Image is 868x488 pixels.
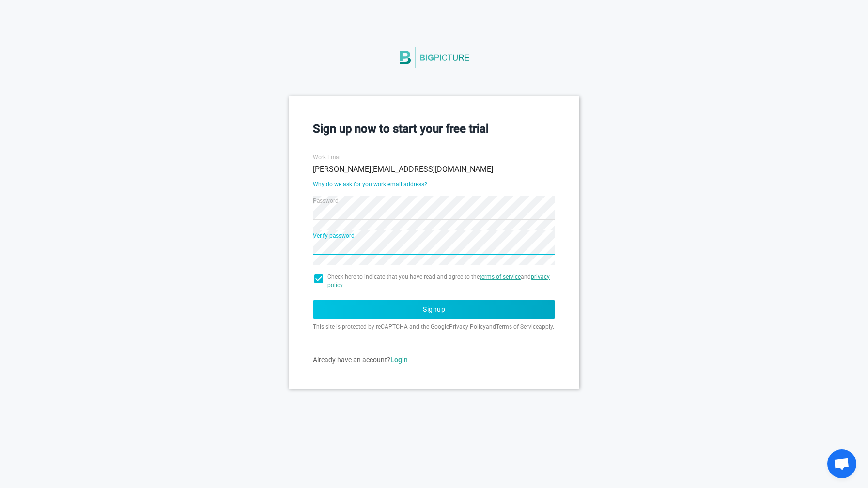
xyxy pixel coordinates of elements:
h3: Sign up now to start your free trial [313,121,555,137]
a: privacy policy [327,274,550,289]
p: This site is protected by reCAPTCHA and the Google and apply. [313,322,555,331]
div: Already have an account? [313,355,555,365]
a: terms of service [480,274,521,280]
a: Privacy Policy [449,323,486,330]
div: Open chat [827,449,856,478]
span: Check here to indicate that you have read and agree to the and [327,273,555,290]
a: Login [390,356,408,364]
a: Terms of Service [496,323,539,330]
img: BigPicture [398,37,470,78]
a: Why do we ask for you work email address? [313,181,427,188]
button: Signup [313,300,555,319]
